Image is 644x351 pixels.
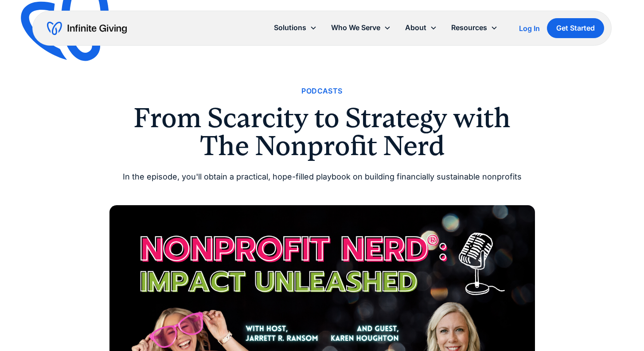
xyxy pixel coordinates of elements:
div: In the episode, you'll obtain a practical, hope-filled playbook on building financially sustainab... [109,170,535,184]
div: About [398,18,444,37]
div: Log In [519,25,540,32]
a: home [47,21,127,35]
a: Log In [519,23,540,34]
div: Resources [451,22,487,34]
a: Get Started [547,18,604,38]
div: Who We Serve [331,22,380,34]
div: Solutions [267,18,324,37]
div: Solutions [274,22,306,34]
h1: From Scarcity to Strategy with The Nonprofit Nerd [109,104,535,160]
a: Podcasts [301,85,342,97]
div: Who We Serve [324,18,398,37]
div: About [405,22,426,34]
div: Resources [444,18,505,37]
